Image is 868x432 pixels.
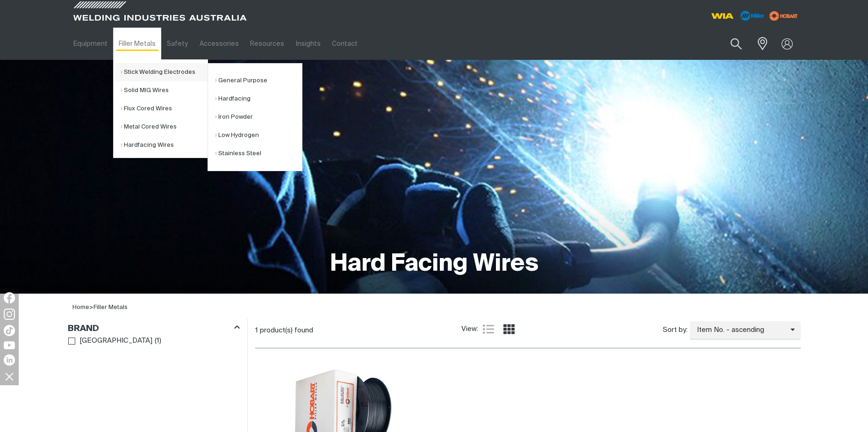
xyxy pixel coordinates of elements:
ul: Brand [68,335,239,347]
a: Metal Cored Wires [121,118,208,136]
a: Low Hydrogen [215,126,302,144]
span: [GEOGRAPHIC_DATA] [79,336,152,346]
ul: Filler Metals Submenu [113,59,208,158]
span: Sort by: [663,325,688,336]
a: Filler Metals [93,304,128,310]
h1: Hard Facing Wires [330,249,538,280]
div: 1 [255,326,461,335]
a: Safety [161,28,194,60]
img: YouTube [4,341,15,349]
span: ( 1 ) [155,336,161,346]
span: Item No. - ascending [690,325,790,336]
a: Iron Powder [215,108,302,126]
a: Flux Cored Wires [121,100,208,118]
a: Solid MIG Wires [121,81,208,100]
a: Hardfacing Wires [121,136,208,154]
a: Contact [326,28,363,60]
aside: Filters [68,318,240,348]
a: Resources [244,28,290,60]
a: Stainless Steel [215,144,302,163]
a: Equipment [68,28,113,60]
a: [GEOGRAPHIC_DATA] [68,335,153,347]
button: Search products [720,33,752,55]
section: Product list controls [255,318,801,342]
a: Stick Welding Electrodes [121,63,208,81]
img: Instagram [4,309,15,320]
a: General Purpose [215,72,302,90]
a: List view [483,324,494,335]
span: View: [461,324,478,335]
a: Accessories [194,28,244,60]
img: TikTok [4,325,15,336]
a: Filler Metals [113,28,161,60]
img: hide socials [1,368,17,384]
a: Home [72,304,89,310]
h3: Brand [68,324,99,334]
img: miller [767,9,801,23]
ul: Stick Welding Electrodes Submenu [208,63,302,171]
a: Insights [290,28,326,60]
img: Facebook [4,292,15,303]
nav: Main [68,28,617,60]
input: Product name or item number... [708,33,752,55]
a: Hardfacing [215,90,302,108]
img: LinkedIn [4,354,15,366]
span: product(s) found [260,327,313,334]
span: > [89,304,93,310]
div: Brand [68,322,240,334]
